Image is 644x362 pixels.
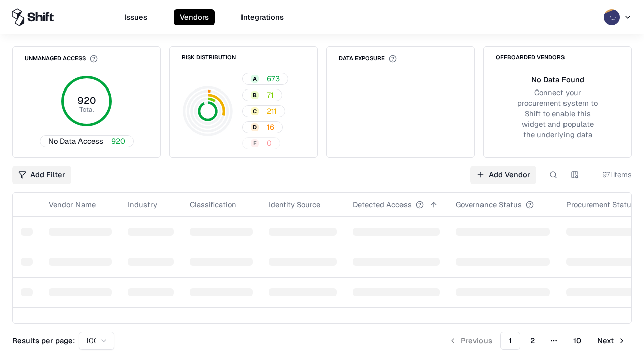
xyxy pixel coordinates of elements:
p: Results per page: [12,335,75,346]
button: Vendors [174,9,215,25]
div: Risk Distribution [182,55,236,60]
div: Offboarded Vendors [496,55,565,60]
span: 16 [267,122,274,132]
div: Industry [128,199,157,210]
div: Detected Access [353,199,412,210]
div: B [251,91,259,99]
span: 71 [267,89,274,100]
button: A673 [242,73,288,85]
span: 211 [267,106,277,116]
button: Next [591,332,632,350]
div: Connect your procurement system to Shift to enable this widget and populate the underlying data [516,87,599,140]
button: No Data Access920 [40,135,134,147]
div: Data Exposure [339,55,397,63]
span: 920 [111,136,125,146]
button: Add Filter [12,166,71,184]
div: A [251,75,259,83]
div: Procurement Status [566,199,635,210]
div: D [251,123,259,131]
nav: pagination [443,332,632,350]
a: Add Vendor [470,166,536,184]
span: No Data Access [48,136,103,146]
div: 971 items [592,169,632,180]
button: C211 [242,105,285,117]
div: Identity Source [269,199,320,210]
div: C [251,107,259,115]
div: Classification [190,199,236,210]
button: 1 [500,332,520,350]
span: 673 [267,73,280,84]
button: Integrations [235,9,290,25]
button: Issues [118,9,153,25]
div: Unmanaged Access [25,55,98,63]
button: 2 [522,332,543,350]
button: D16 [242,121,283,133]
button: 10 [565,332,589,350]
div: Vendor Name [49,199,96,210]
tspan: 920 [77,95,96,106]
tspan: Total [79,105,94,114]
div: No Data Found [531,74,584,85]
div: Governance Status [456,199,522,210]
button: B71 [242,89,282,101]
